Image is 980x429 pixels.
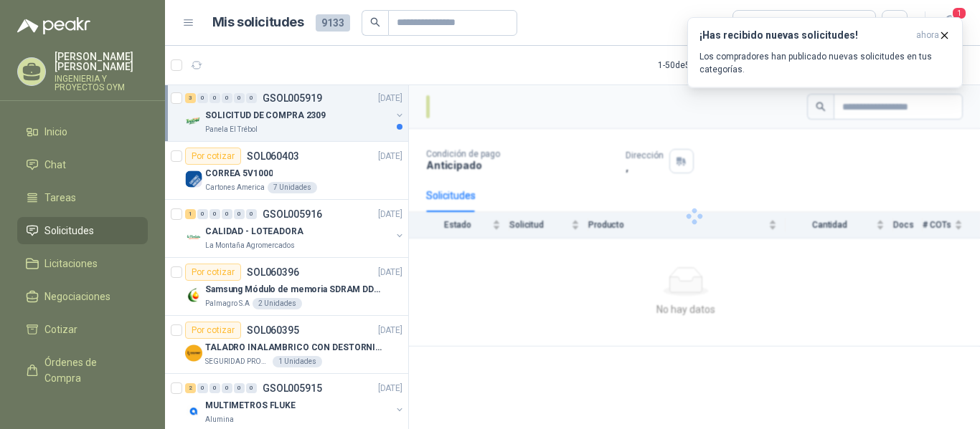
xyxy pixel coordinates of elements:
p: GSOL005916 [263,209,322,219]
div: 0 [222,209,232,219]
div: 0 [209,383,220,393]
p: [PERSON_NAME] [PERSON_NAME] [55,52,148,72]
div: 0 [246,383,257,393]
a: Solicitudes [17,217,148,244]
p: GSOL005915 [263,383,322,393]
div: Por cotizar [185,322,241,339]
span: Órdenes de Compra [44,355,134,386]
span: Licitaciones [44,256,98,271]
p: Palmagro S.A [205,298,250,309]
p: [DATE] [378,266,402,279]
div: 1 - 50 de 5761 [658,54,751,77]
div: 0 [222,383,232,393]
div: 0 [197,209,208,219]
span: 1 [951,6,967,20]
div: 3 [185,93,196,103]
a: Licitaciones [17,250,148,277]
a: Por cotizarSOL060396[DATE] Company LogoSamsung Módulo de memoria SDRAM DDR4 M393A2G40DB0 de 16 GB... [165,258,408,316]
div: 1 [185,209,196,219]
div: 0 [209,209,220,219]
img: Company Logo [185,170,202,188]
div: 0 [234,383,245,393]
p: Panela El Trébol [205,124,258,135]
img: Logo peakr [17,17,90,34]
span: Chat [44,157,66,173]
img: Company Logo [185,286,202,304]
div: 0 [234,209,245,219]
p: CALIDAD - LOTEADORA [205,225,303,238]
img: Company Logo [185,228,202,246]
a: 3 0 0 0 0 0 GSOL005919[DATE] Company LogoSOLICITUD DE COMPRA 2309Panela El Trébol [185,90,405,135]
span: ahora [916,29,939,42]
div: 0 [246,209,257,219]
button: ¡Has recibido nuevas solicitudes!ahora Los compradores han publicado nuevas solicitudes en tus ca... [687,17,963,88]
p: SOL060395 [247,325,299,335]
p: [DATE] [378,208,402,221]
div: Todas [742,15,772,31]
p: [DATE] [378,382,402,395]
p: SEGURIDAD PROVISER LTDA [205,356,270,367]
a: 2 0 0 0 0 0 GSOL005915[DATE] Company LogoMULTIMETROS FLUKEAlumina [185,380,405,425]
div: 7 Unidades [268,182,317,193]
p: CORREA 5V1000 [205,167,273,180]
img: Company Logo [185,403,202,420]
img: Company Logo [185,344,202,362]
p: [DATE] [378,150,402,163]
p: SOL060396 [247,267,299,277]
p: TALADRO INALAMBRICO CON DESTORNILLADOR DE ESTRIA [205,341,384,355]
a: Por cotizarSOL060403[DATE] Company LogoCORREA 5V1000Cartones America7 Unidades [165,142,408,200]
div: 0 [246,93,257,103]
div: 0 [222,93,232,103]
p: MULTIMETROS FLUKE [205,399,296,413]
h3: ¡Has recibido nuevas solicitudes! [699,29,910,42]
div: 2 Unidades [253,298,302,309]
a: Por cotizarSOL060395[DATE] Company LogoTALADRO INALAMBRICO CON DESTORNILLADOR DE ESTRIASEGURIDAD ... [165,316,408,374]
p: INGENIERIA Y PROYECTOS OYM [55,74,148,92]
button: 1 [937,10,963,36]
p: Alumina [205,414,234,425]
img: Company Logo [185,112,202,130]
span: Inicio [44,124,67,140]
div: Por cotizar [185,148,241,165]
h1: Mis solicitudes [212,12,304,33]
p: GSOL005919 [263,93,322,103]
span: Tareas [44,190,76,206]
div: 1 Unidades [273,356,322,367]
a: Negociaciones [17,283,148,310]
a: Cotizar [17,316,148,343]
p: La Montaña Agromercados [205,240,295,251]
span: Negociaciones [44,289,110,304]
p: Samsung Módulo de memoria SDRAM DDR4 M393A2G40DB0 de 16 GB M393A2G40DB0-CPB [205,283,384,297]
div: Por cotizar [185,264,241,281]
p: Los compradores han publicado nuevas solicitudes en tus categorías. [699,50,951,76]
span: search [370,17,380,27]
p: [DATE] [378,92,402,105]
div: 0 [209,93,220,103]
a: Órdenes de Compra [17,349,148,392]
span: Cotizar [44,322,77,337]
div: 0 [197,93,208,103]
div: 2 [185,383,196,393]
p: [DATE] [378,324,402,337]
p: SOL060403 [247,151,299,161]
p: Cartones America [205,182,265,193]
a: Chat [17,151,148,178]
a: Tareas [17,184,148,211]
span: 9133 [316,14,350,32]
span: Solicitudes [44,223,94,238]
a: 1 0 0 0 0 0 GSOL005916[DATE] Company LogoCALIDAD - LOTEADORALa Montaña Agromercados [185,206,405,251]
a: Inicio [17,118,148,145]
div: 0 [234,93,245,103]
div: 0 [197,383,208,393]
p: SOLICITUD DE COMPRA 2309 [205,109,326,122]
